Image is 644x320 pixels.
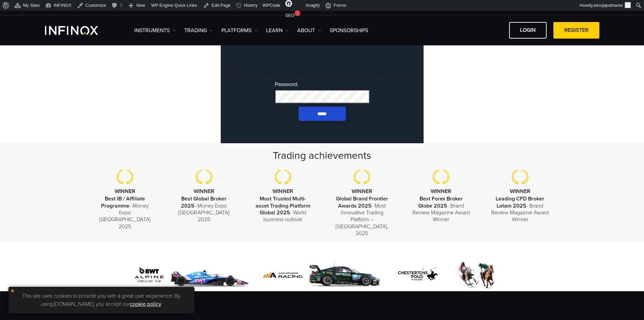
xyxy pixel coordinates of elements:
strong: Best Forex Broker Globe 2025 [418,195,463,209]
p: This site uses cookies to provide you with a great user experience. By using [DOMAIN_NAME], you a... [12,290,191,310]
input: Password: [275,90,369,103]
span: tanujapathania [594,3,623,8]
strong: Best IB / Affiliate Programme [101,195,145,209]
p: This content is password protected. To view it please enter your password below: [228,68,417,76]
label: Password: [275,81,369,103]
strong: Leading CFD Broker Latam 2025 [496,195,544,209]
div: 1 [294,10,301,16]
img: yellow close icon [10,289,15,293]
strong: WINNER [194,188,214,195]
strong: WINNER [352,188,372,195]
p: - Money Expo [GEOGRAPHIC_DATA] 2025 [174,195,233,223]
strong: WINNER [510,188,530,195]
p: - Brand Review Magazine Award Winner [491,195,549,223]
a: TRADING [184,26,213,35]
p: - Brand Review Magazine Award Winner [412,195,471,223]
a: cookie policy [130,301,161,307]
strong: Best Global Broker 2025 [181,195,226,209]
a: ABOUT [297,26,321,35]
p: - World business outlook [254,195,312,223]
strong: WINNER [431,188,451,195]
a: PLATFORMS [221,26,258,35]
a: Learn [266,26,289,35]
strong: Most Trusted Multi-asset Trading Platform Global 2025 [256,195,310,216]
strong: WINNER [115,188,135,195]
span: SEO [285,13,294,18]
a: REGISTER [553,22,599,39]
p: - Money Expo [GEOGRAPHIC_DATA] 2025 [96,195,154,230]
a: SPONSORSHIPS [330,26,368,35]
a: LOGIN [509,22,547,39]
h2: Trading achievements [86,149,559,163]
strong: WINNER [272,188,293,195]
p: - Most Innovative Trading Platform – [GEOGRAPHIC_DATA], 2025 [333,195,391,237]
a: Instruments [134,26,176,35]
strong: Global Brand Frontier Awards 2025 [336,195,388,209]
a: INFINOX Logo [45,26,114,35]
